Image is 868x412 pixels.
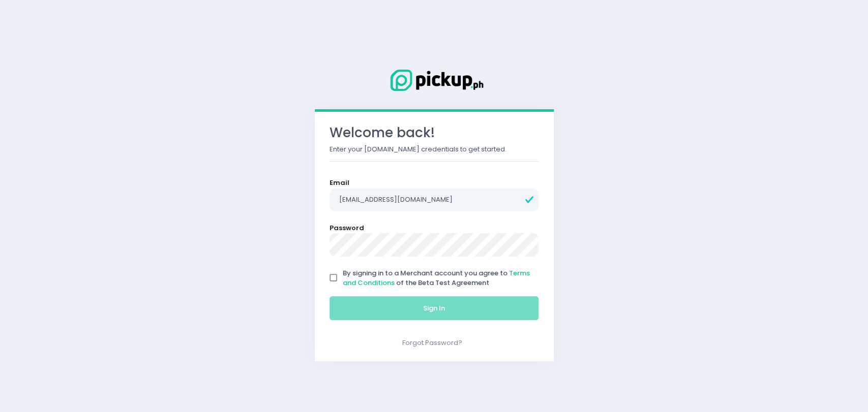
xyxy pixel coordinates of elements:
img: Logo [383,68,485,93]
p: Enter your [DOMAIN_NAME] credentials to get started. [330,144,539,154]
span: By signing in to a Merchant account you agree to of the Beta Test Agreement [343,268,530,288]
input: Email [330,188,539,212]
span: Sign In [423,303,445,313]
label: Email [330,178,349,188]
a: Forgot Password? [402,338,462,347]
a: Terms and Conditions [343,268,530,288]
button: Sign In [330,296,539,321]
label: Password [330,223,364,233]
h3: Welcome back! [330,125,539,141]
